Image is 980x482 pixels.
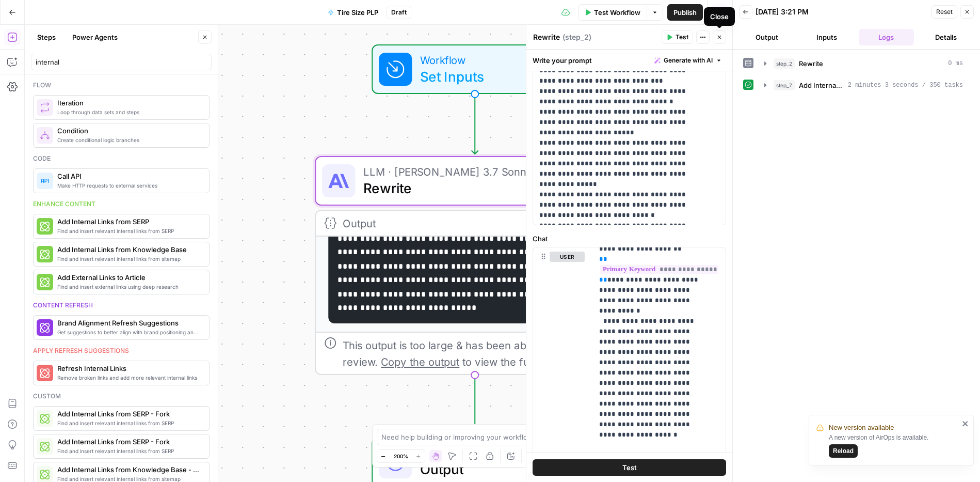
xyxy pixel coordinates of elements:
div: Close [710,11,729,22]
span: LLM · [PERSON_NAME] 3.7 Sonnet [363,163,561,180]
button: 0 ms [758,55,969,72]
span: Create conditional logic branches [57,136,201,144]
span: Add Internal Links from Knowledge Base - Fork [57,464,201,475]
button: Details [918,29,974,45]
span: Find and insert relevant internal links from SERP [57,447,201,455]
span: Reload [833,446,854,456]
span: Add Internal Links from SERP - Fork [57,409,201,419]
span: Add Internal Links from Knowledge Base [57,244,201,255]
button: close [962,419,969,428]
button: user [550,252,585,262]
button: Reset [931,5,957,19]
span: Test [622,462,637,473]
textarea: Rewrite [533,32,560,42]
button: Reload [829,444,858,458]
button: Tire Size PLP [322,4,384,21]
span: Find and insert external links using deep research [57,283,201,291]
div: Custom [33,392,210,401]
span: step_2 [774,58,795,69]
span: Publish [673,7,697,18]
span: New version available [829,423,894,433]
g: Edge from start to step_2 [472,94,478,154]
span: Set Inputs [420,66,522,87]
span: Brand Alignment Refresh Suggestions [57,318,201,328]
div: Output [343,215,578,231]
button: Test [662,30,693,44]
span: Iteration [57,98,201,108]
div: Flow [33,81,210,90]
span: Rewrite [363,178,561,198]
button: Output [739,29,795,45]
span: Rewrite [799,58,823,69]
span: Find and insert relevant internal links from sitemap [57,255,201,263]
div: WorkflowSet InputsInputs [315,44,635,94]
span: Test Workflow [594,7,640,18]
span: Remove broken links and add more relevant internal links [57,374,201,382]
span: Condition [57,126,201,136]
g: Edge from step_2 to end [472,375,478,435]
span: Add Internal Links from SERP - Fork [57,437,201,447]
span: Find and insert relevant internal links from SERP [57,227,201,235]
span: step_7 [774,80,795,90]
div: Code [33,154,210,163]
button: Power Agents [66,29,124,45]
span: Reset [936,7,953,17]
button: Inputs [799,29,855,45]
button: Steps [31,29,62,45]
span: Get suggestions to better align with brand positioning and tone [57,328,201,336]
span: 0 ms [948,59,963,68]
div: Enhance content [33,199,210,209]
div: Content refresh [33,301,210,310]
span: Add External Links to Article [57,272,201,283]
span: Add Internal Links from SERP [57,216,201,227]
button: Test [533,459,726,476]
span: 2 minutes 3 seconds / 350 tasks [848,81,963,90]
span: Copy the output [381,355,459,368]
span: Test [676,33,688,42]
span: Generate with AI [664,56,713,65]
span: ( step_2 ) [563,32,591,42]
span: Tire Size PLP [337,7,378,18]
div: This output is too large & has been abbreviated for review. to view the full content. [343,337,625,370]
span: Make HTTP requests to external services [57,181,201,190]
span: Draft [391,8,407,17]
button: Publish [667,4,703,21]
button: Logs [859,29,914,45]
span: Workflow [420,52,522,68]
input: Search steps [36,57,207,67]
button: 2 minutes 3 seconds / 350 tasks [758,77,969,94]
span: Output [420,459,560,479]
span: Find and insert relevant internal links from SERP [57,419,201,427]
span: Add Internal Links from Knowledge Base [799,80,844,90]
span: Loop through data sets and steps [57,108,201,116]
div: A new version of AirOps is available. [829,433,959,458]
span: Call API [57,171,201,181]
button: Test Workflow [578,4,647,21]
div: Write your prompt [526,50,732,71]
span: Refresh Internal Links [57,363,201,374]
span: 200% [394,452,408,460]
label: Chat [533,234,726,244]
button: Generate with AI [650,54,726,67]
div: Apply refresh suggestions [33,346,210,355]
